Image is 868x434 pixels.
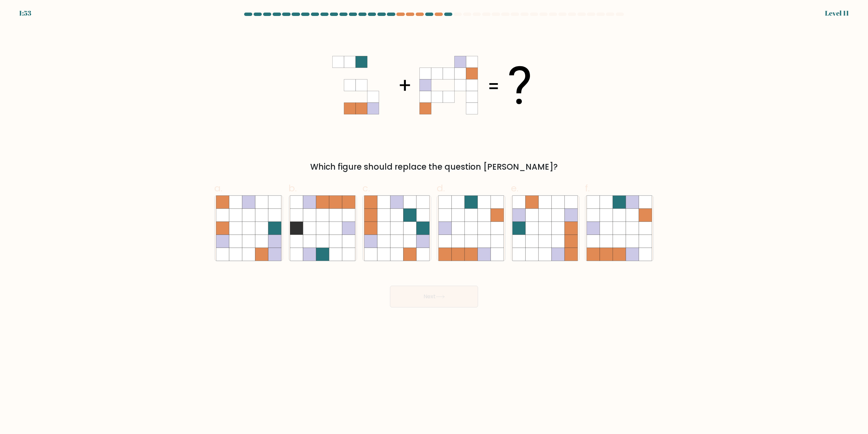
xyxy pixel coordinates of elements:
span: a. [214,182,222,195]
span: b. [289,182,297,195]
span: e. [511,182,518,195]
button: Next [390,286,478,307]
span: d. [437,182,445,195]
span: f. [585,182,590,195]
span: c. [362,182,370,195]
div: 1:53 [19,8,31,18]
div: Level 11 [825,8,849,18]
div: Which figure should replace the question [PERSON_NAME]? [218,161,650,173]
